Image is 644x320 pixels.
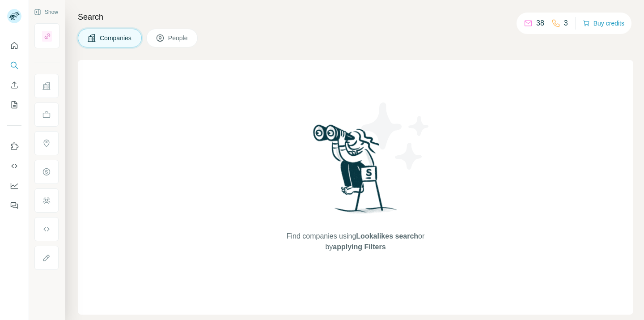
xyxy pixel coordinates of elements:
button: Buy credits [583,17,624,30]
span: Lookalikes search [356,232,418,240]
span: Find companies using or by [284,231,427,252]
button: My lists [7,97,21,113]
p: 3 [564,18,568,29]
button: Quick start [7,38,21,54]
button: Enrich CSV [7,77,21,93]
button: Feedback [7,197,21,213]
img: Surfe Illustration - Stars [356,96,436,176]
button: Dashboard [7,178,21,194]
h4: Search [78,11,633,23]
img: Surfe Illustration - Woman searching with binoculars [309,122,402,222]
button: Search [7,57,21,73]
span: People [168,34,189,43]
button: Use Surfe on LinkedIn [7,138,21,154]
p: 38 [536,18,544,29]
button: Show [28,5,64,19]
span: Companies [100,34,132,43]
button: Use Surfe API [7,158,21,174]
span: applying Filters [333,243,386,251]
